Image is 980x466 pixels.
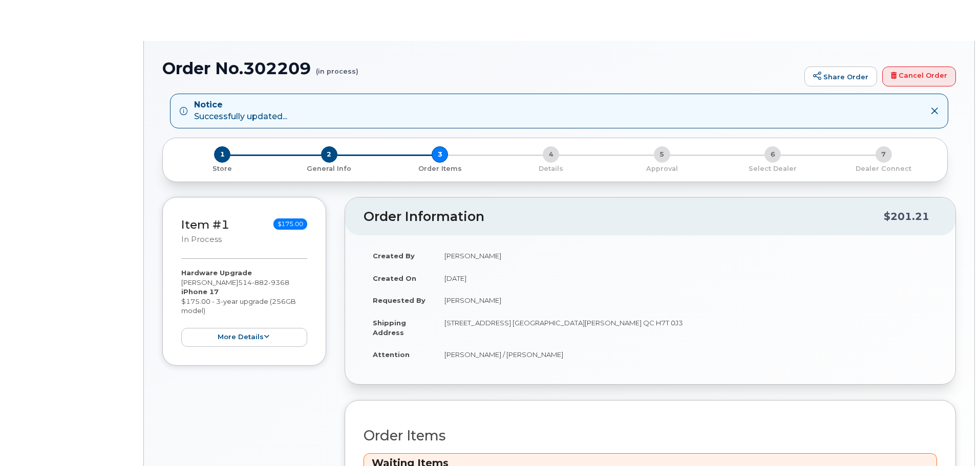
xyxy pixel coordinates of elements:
strong: Requested By [373,296,425,304]
h2: Order Items [364,428,937,443]
div: Successfully updated... [194,99,287,123]
strong: Created On [373,274,416,282]
a: Item #1 [181,217,229,232]
p: General Info [278,164,381,173]
a: Share Order [804,66,877,87]
h2: Order Information [364,210,884,224]
strong: Created By [373,252,415,260]
div: [PERSON_NAME] $175.00 - 3-year upgrade (256GB model) [181,268,307,347]
span: 9368 [268,278,289,286]
td: [DATE] [435,267,937,290]
span: 882 [252,278,268,286]
td: [PERSON_NAME] [435,289,937,312]
td: [PERSON_NAME] [435,245,937,267]
p: Store [175,164,270,173]
strong: iPhone 17 [181,287,219,296]
strong: Notice [194,99,287,111]
span: $175.00 [273,218,307,230]
a: 1 Store [171,163,274,173]
button: more details [181,328,307,347]
small: in process [181,235,222,244]
strong: Shipping Address [373,319,406,337]
small: (in process) [316,59,358,75]
h1: Order No.302209 [162,59,799,77]
span: 514 [238,278,289,286]
a: 2 General Info [274,163,385,173]
td: [PERSON_NAME] / [PERSON_NAME] [435,343,937,366]
a: Cancel Order [882,66,956,87]
span: 2 [321,146,337,163]
td: [STREET_ADDRESS] [GEOGRAPHIC_DATA][PERSON_NAME] QC H7T 0J3 [435,312,937,343]
div: $201.21 [884,207,929,226]
strong: Hardware Upgrade [181,269,252,277]
span: 1 [214,146,230,163]
strong: Attention [373,350,410,359]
